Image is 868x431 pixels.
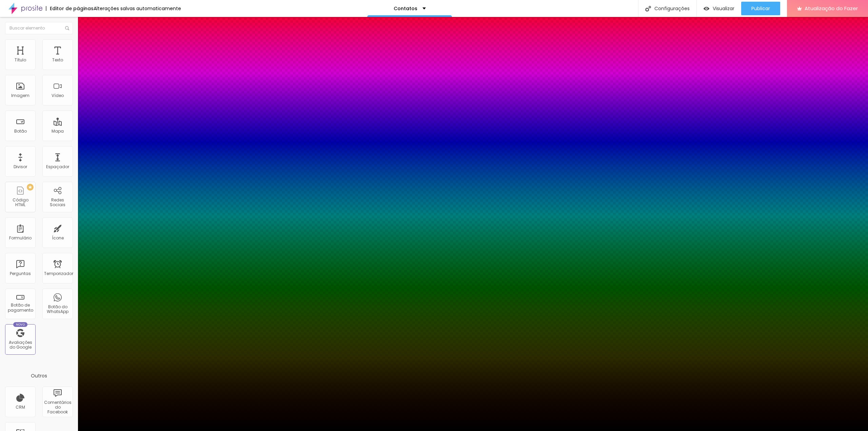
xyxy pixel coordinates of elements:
[44,271,73,276] font: Temporizador
[9,235,32,241] font: Formulário
[52,128,64,134] font: Mapa
[713,5,734,12] font: Visualizar
[14,128,27,134] font: Botão
[50,197,65,208] font: Redes Sociais
[16,404,25,410] font: CRM
[645,6,651,12] img: Ícone
[94,5,181,12] font: Alterações salvas automaticamente
[65,26,69,30] img: Ícone
[654,5,690,12] font: Configurações
[52,235,64,241] font: Ícone
[9,339,32,350] font: Avaliações do Google
[5,22,73,34] input: Buscar elemento
[10,271,31,276] font: Perguntas
[31,372,47,379] font: Outros
[697,2,741,15] button: Visualizar
[14,164,27,170] font: Divisor
[50,5,94,12] font: Editor de páginas
[741,2,780,15] button: Publicar
[751,5,770,12] font: Publicar
[15,57,26,63] font: Título
[52,93,64,98] font: Vídeo
[44,399,72,415] font: Comentários do Facebook
[8,302,33,313] font: Botão de pagamento
[394,5,417,12] font: Contatos
[52,57,63,63] font: Texto
[13,197,28,208] font: Código HTML
[47,304,68,314] font: Botão do WhatsApp
[16,322,25,327] font: Novo
[11,93,29,98] font: Imagem
[704,6,709,12] img: view-1.svg
[805,5,858,12] font: Atualização do Fazer
[46,164,69,170] font: Espaçador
